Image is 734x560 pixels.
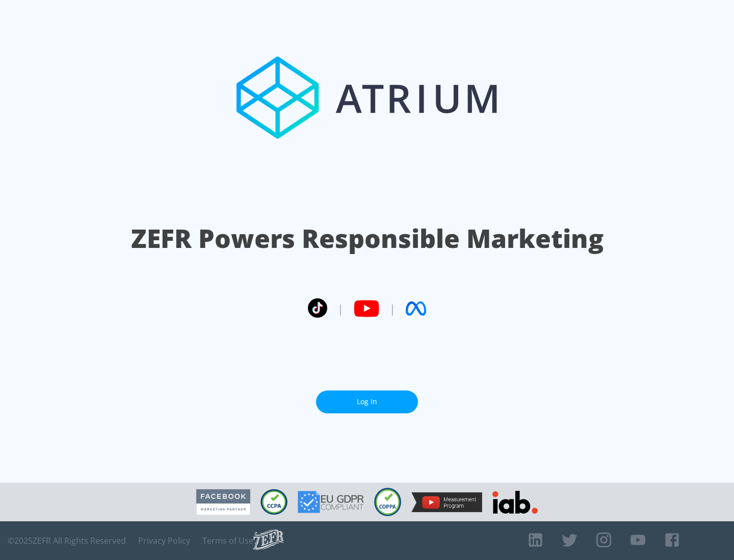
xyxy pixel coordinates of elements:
span: | [337,301,344,316]
img: IAB [492,491,538,514]
a: Terms of Use [202,536,253,546]
a: Privacy Policy [138,536,190,546]
img: YouTube Measurement Program [411,492,482,512]
a: Log In [316,390,418,413]
img: GDPR Compliant [298,491,364,513]
span: | [389,301,396,316]
img: COPPA Compliant [374,488,401,516]
img: Facebook Marketing Partner [196,489,250,515]
h1: ZEFR Powers Responsible Marketing [131,221,604,256]
span: © 2025 ZEFR All Rights Reserved [8,536,126,546]
img: CCPA Compliant [260,489,287,515]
